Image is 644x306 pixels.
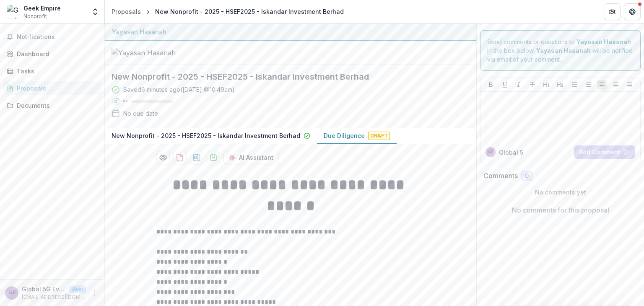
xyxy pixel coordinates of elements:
[108,5,347,18] nav: breadcrumb
[536,47,591,54] strong: Yayasan Hasanah
[23,4,61,13] div: Geek Empire
[123,85,235,94] div: Saved 6 minutes ago ( [DATE] @ 10:49am )
[112,131,300,140] p: New Nonprofit - 2025 - HSEF2025 - Iskandar Investment Berhad
[480,30,641,71] div: Send comments or questions to in the box below. will be notified via email of your comment.
[500,80,510,90] button: Underline
[123,109,158,118] div: No due date
[555,80,565,90] button: Heading 2
[112,48,195,58] img: Yayasan Hasanah
[483,188,637,197] p: No comments yet
[112,72,456,82] h2: New Nonprofit - 2025 - HSEF2025 - Iskandar Investment Berhad
[514,80,524,90] button: Italicize
[569,80,579,90] button: Bullet List
[17,101,94,110] div: Documents
[3,64,101,78] a: Tasks
[3,30,101,44] button: Notifications
[483,172,518,180] h2: Comments
[3,81,101,95] a: Proposals
[17,84,94,93] div: Proposals
[190,151,203,164] button: download-proposal
[3,99,101,112] a: Documents
[624,3,641,20] button: Get Help
[108,5,144,18] a: Proposals
[17,49,94,58] div: Dashboard
[156,151,170,164] button: Preview 4e865ae1-650d-4a39-945b-f4bcc26a3f4a-1.pdf
[499,148,523,157] p: Global 5
[112,7,141,16] div: Proposals
[604,3,621,20] button: Partners
[7,5,20,18] img: Geek Empire
[488,150,493,154] div: Global 5G Evolution
[23,13,47,20] span: Nonprofit
[17,34,98,41] span: Notifications
[223,151,279,164] button: AI Assistant
[597,80,607,90] button: Align Left
[69,285,86,293] p: User
[486,80,496,90] button: Bold
[574,145,635,159] button: Add Comment
[611,80,621,90] button: Align Center
[576,38,631,45] strong: Yayasan Hasanah
[541,80,551,90] button: Heading 1
[22,293,86,301] p: [EMAIL_ADDRESS][DOMAIN_NAME]
[89,288,99,298] button: More
[527,80,538,90] button: Strike
[155,7,344,16] div: New Nonprofit - 2025 - HSEF2025 - Iskandar Investment Berhad
[112,27,470,37] div: Yayasan Hasanah
[324,131,365,140] p: Due Diligence
[173,151,187,164] button: download-proposal
[123,99,127,104] p: 0 %
[22,285,65,293] p: Global 5G Evolution
[17,67,94,75] div: Tasks
[625,80,635,90] button: Align Right
[368,132,390,140] span: Draft
[525,173,529,180] span: 0
[3,47,101,61] a: Dashboard
[207,151,220,164] button: download-proposal
[583,80,593,90] button: Ordered List
[89,3,101,20] button: Open entity switcher
[512,205,609,215] p: No comments for this proposal
[8,290,16,296] div: Global 5G Evolution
